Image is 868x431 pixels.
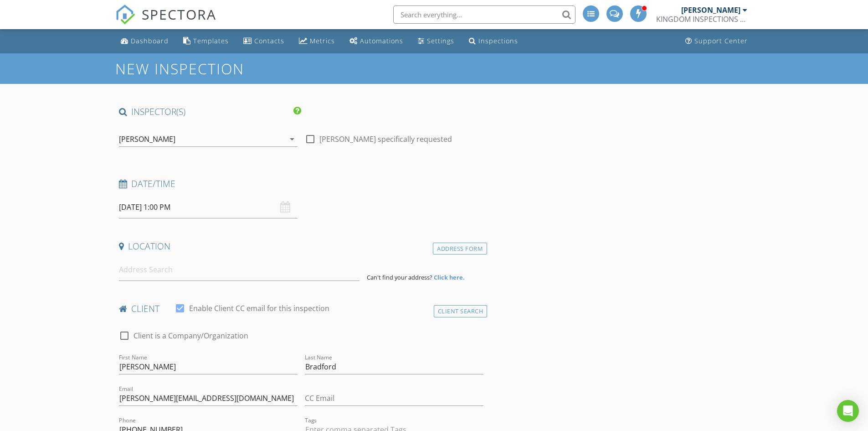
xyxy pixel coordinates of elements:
div: KINGDOM INSPECTIONS LLC [656,15,747,24]
label: Enable Client CC email for this inspection [189,304,329,313]
a: Contacts [240,33,288,50]
input: Search everything... [393,5,575,24]
label: Client is a Company/Organization [134,331,248,340]
a: SPECTORA [115,12,216,31]
div: Client Search [434,305,488,317]
div: Contacts [254,36,284,45]
div: Templates [193,36,229,45]
a: Dashboard [117,33,172,50]
input: Select date [119,196,298,218]
input: Address Search [119,259,360,281]
div: Support Center [694,36,748,45]
div: Settings [427,36,454,45]
h4: client [119,303,484,315]
a: Settings [414,33,458,50]
i: arrow_drop_down [287,134,298,145]
div: Inspections [478,36,518,45]
a: Metrics [295,33,339,50]
div: Dashboard [131,36,169,45]
a: Support Center [682,33,751,50]
a: Automations (Advanced) [346,33,407,50]
div: Automations [360,36,403,45]
h1: New Inspection [115,61,317,77]
strong: Click here. [434,273,465,281]
div: [PERSON_NAME] [119,135,175,143]
label: [PERSON_NAME] specifically requested [319,135,452,144]
img: The Best Home Inspection Software - Spectora [115,5,135,25]
div: Open Intercom Messenger [837,400,859,422]
h4: INSPECTOR(S) [119,106,301,118]
a: Templates [180,33,232,50]
h4: Date/Time [119,178,484,190]
span: SPECTORA [142,5,216,24]
div: [PERSON_NAME] [681,5,740,15]
div: Metrics [310,36,335,45]
h4: Location [119,240,484,252]
a: Inspections [465,33,522,50]
div: Address Form [433,243,487,255]
span: Can't find your address? [367,273,432,281]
